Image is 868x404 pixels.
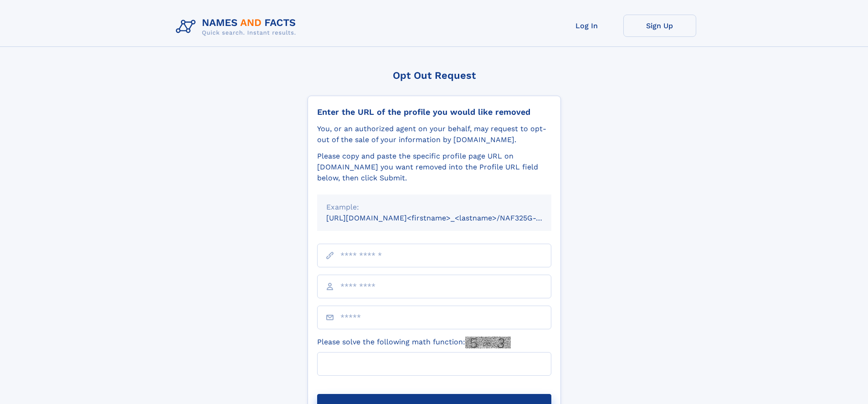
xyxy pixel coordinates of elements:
[326,202,542,213] div: Example:
[623,15,696,37] a: Sign Up
[317,337,511,348] label: Please solve the following math function:
[326,214,569,222] small: [URL][DOMAIN_NAME]<firstname>_<lastname>/NAF325G-xxxxxxxx
[317,107,551,117] div: Enter the URL of the profile you would like removed
[172,15,303,39] img: Logo Names and Facts
[317,123,551,145] div: You, or an authorized agent on your behalf, may request to opt-out of the sale of your informatio...
[550,15,623,37] a: Log In
[308,70,561,81] div: Opt Out Request
[317,151,551,184] div: Please copy and paste the specific profile page URL on [DOMAIN_NAME] you want removed into the Pr...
